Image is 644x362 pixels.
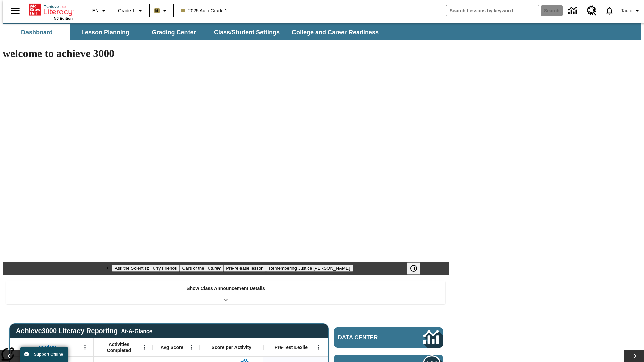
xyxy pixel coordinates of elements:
span: Support Offline [34,352,63,357]
span: Data Center [338,334,401,341]
button: Grade: Grade 1, Select a grade [115,5,147,17]
button: Slide 1 Ask the Scientist: Furry Friends [112,265,179,272]
input: search field [446,5,539,16]
a: Notifications [601,2,618,19]
span: Grade 1 [118,7,135,14]
button: Slide 4 Remembering Justice O'Connor [266,265,353,272]
span: Activities Completed [97,341,141,353]
button: Slide 3 Pre-release lesson [223,265,266,272]
button: Open side menu [5,1,25,21]
button: Open Menu [314,342,324,352]
button: Profile/Settings [618,5,644,17]
button: Open Menu [80,342,90,352]
button: Language: EN, Select a language [89,5,111,17]
div: Home [29,2,73,20]
span: Pre-Test Lexile [275,344,308,350]
button: Open Menu [186,342,196,352]
div: Show Class Announcement Details [6,281,445,304]
button: Open Menu [139,342,149,352]
span: EN [92,7,99,14]
a: Data Center [564,2,583,20]
button: Dashboard [3,24,70,40]
button: Slide 2 Cars of the Future? [180,265,224,272]
span: 2025 Auto Grade 1 [181,7,228,14]
button: Grading Center [140,24,207,40]
div: SubNavbar [3,23,641,40]
button: Pause [407,262,420,275]
button: Lesson carousel, Next [624,350,644,362]
span: B [155,6,159,15]
button: Support Offline [20,347,68,362]
a: Home [29,3,73,16]
p: Show Class Announcement Details [186,285,265,292]
button: College and Career Readiness [286,24,384,40]
span: Achieve3000 Literacy Reporting [16,327,152,335]
a: Data Center [334,327,443,348]
a: Resource Center, Will open in new tab [583,2,601,20]
span: NJ Edition [54,16,73,20]
span: Score per Activity [212,344,252,350]
div: Pause [407,262,427,275]
button: Class/Student Settings [209,24,285,40]
div: At-A-Glance [121,327,152,335]
div: SubNavbar [3,24,385,40]
h1: welcome to achieve 3000 [3,47,449,60]
button: Boost Class color is light brown. Change class color [152,5,171,17]
span: Tauto [621,7,632,14]
button: Lesson Planning [72,24,139,40]
span: Student [39,344,56,350]
span: Avg Score [160,344,183,350]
